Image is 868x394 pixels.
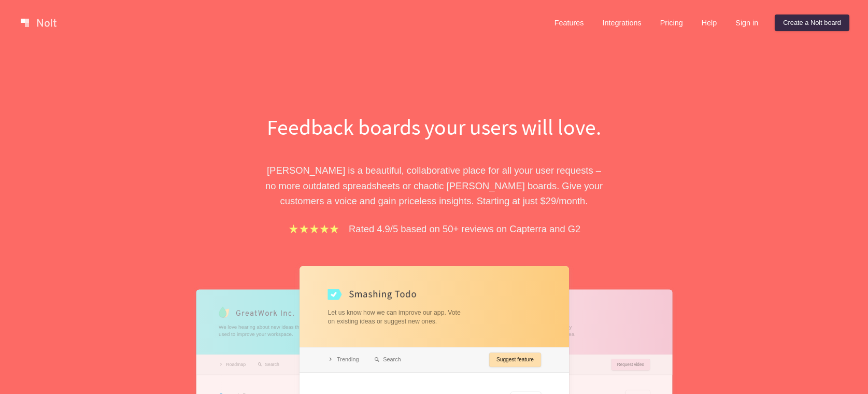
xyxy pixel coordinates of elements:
a: Create a Nolt board [775,15,849,31]
p: Rated 4.9/5 based on 50+ reviews on Capterra and G2 [349,221,580,236]
p: [PERSON_NAME] is a beautiful, collaborative place for all your user requests – no more outdated s... [255,163,613,208]
h1: Feedback boards your users will love. [255,112,613,142]
a: Sign in [727,15,766,31]
a: Help [693,15,725,31]
a: Integrations [594,15,649,31]
a: Features [546,15,592,31]
img: stars.b067e34983.png [288,223,340,235]
a: Pricing [652,15,691,31]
